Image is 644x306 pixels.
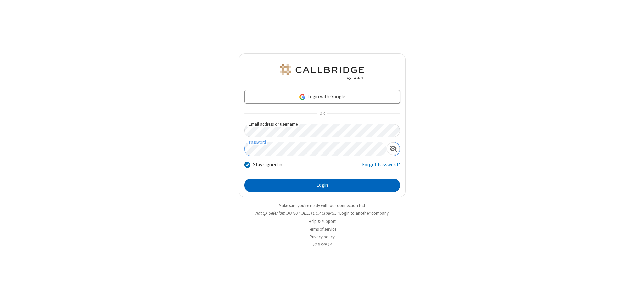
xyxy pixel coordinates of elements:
label: Stay signed in [253,161,282,169]
input: Email address or username [244,124,400,137]
img: QA Selenium DO NOT DELETE OR CHANGE [278,64,366,80]
a: Forgot Password? [362,161,400,174]
input: Password [245,142,387,156]
a: Make sure you're ready with our connection test [279,203,365,208]
img: google-icon.png [299,93,306,101]
a: Terms of service [308,226,336,232]
a: Login with Google [244,90,400,103]
button: Login [244,179,400,192]
li: Not QA Selenium DO NOT DELETE OR CHANGE? [239,210,406,216]
a: Help & support [309,218,336,224]
button: Login to another company [339,210,389,216]
span: OR [317,109,327,118]
a: Privacy policy [310,234,335,240]
div: Show password [387,142,400,155]
li: v2.6.349.14 [239,241,406,248]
